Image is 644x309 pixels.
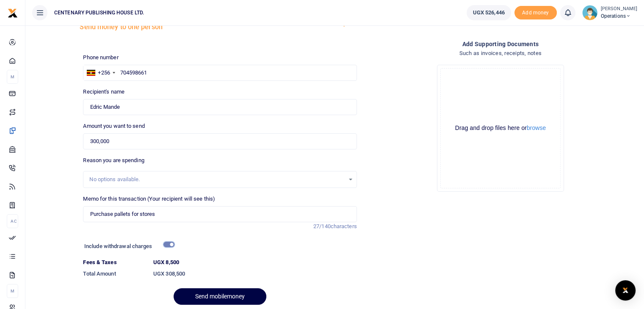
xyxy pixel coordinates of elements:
[83,53,118,62] label: Phone number
[153,270,357,277] h6: UGX 308,500
[83,65,357,81] input: Enter phone number
[7,284,18,298] li: M
[80,23,289,31] h5: Send money to one person
[601,6,637,13] small: [PERSON_NAME]
[437,65,564,192] div: File Uploader
[514,9,557,15] a: Add money
[51,9,147,17] span: CENTENARY PUBLISHING HOUSE LTD.
[527,125,546,131] button: browse
[615,280,636,301] div: Open Intercom Messenger
[467,5,511,20] a: UGX 526,446
[80,258,150,267] dt: Fees & Taxes
[441,124,560,132] div: Drag and drop files here or
[98,69,110,77] div: +256
[601,12,637,20] span: Operations
[83,206,357,222] input: Enter extra information
[313,223,331,229] span: 27/140
[8,8,18,18] img: logo-small
[83,133,357,149] input: UGX
[83,270,146,277] h6: Total Amount
[8,9,18,16] a: logo-small logo-large logo-large
[364,49,637,58] h4: Such as invoices, receipts, notes
[89,175,344,184] div: No options available.
[153,258,179,267] label: UGX 8,500
[582,5,637,20] a: profile-user [PERSON_NAME] Operations
[7,70,18,84] li: M
[463,5,514,20] li: Wallet ballance
[331,223,357,229] span: characters
[84,243,171,250] h6: Include withdrawal charges
[473,8,505,17] span: UGX 526,446
[582,5,597,20] img: profile-user
[514,6,557,20] span: Add money
[7,214,18,228] li: Ac
[83,122,144,130] label: Amount you want to send
[83,156,144,165] label: Reason you are spending
[83,65,117,80] div: Uganda: +256
[83,88,124,96] label: Recipient's name
[83,99,357,115] input: MTN & Airtel numbers are validated
[174,288,266,305] button: Send mobilemoney
[83,195,215,203] label: Memo for this transaction (Your recipient will see this)
[514,6,557,20] li: Toup your wallet
[364,39,637,49] h4: Add supporting Documents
